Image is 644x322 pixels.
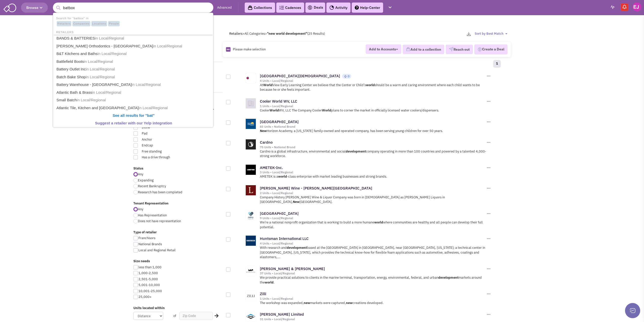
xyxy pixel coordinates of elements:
img: Activity.png [329,5,334,10]
span: Browse [26,5,43,10]
b: world [265,280,274,285]
div: 4 Units • Local/Regional [260,241,486,245]
span: 5,001-10,000 [138,283,160,287]
img: Rectangle.png [226,47,231,52]
span: in Local/Regional [97,51,127,56]
span: 25,000+ [138,295,152,299]
a: Atlantic Bath & Brassin Local/Regional [55,89,212,96]
a: Activity [326,3,350,13]
a: Cadences [276,3,304,13]
a: Atlantic Tile, Kitchen and [GEOGRAPHIC_DATA]in Local/Regional [55,104,212,112]
p: AMETEK is a -class enterprise with market leading businesses and strong brands. [260,174,491,179]
b: Suggest a retailer with our Yelp integration [95,121,172,125]
b: development [346,149,366,154]
button: Browse [21,3,48,13]
b: world [366,83,375,87]
span: in Local/Regional [92,90,121,94]
p: Cooler WV, LLC The Company Cooler plans to corner the market in officially licensed water coolers... [260,108,491,113]
a: [PERSON_NAME] Orthodontics - [GEOGRAPHIC_DATA]in Local/Regional [55,43,212,50]
div: 31 Units • Local/Regional [260,317,486,321]
span: Any [138,172,143,176]
span: National Brands [138,242,162,246]
a: [GEOGRAPHIC_DATA] [260,119,299,124]
span: Anchor [138,137,195,142]
a: Suggest a retailer with our Yelp integration [55,120,212,127]
button: Create a Deal [474,44,508,54]
span: in Local/Regional [153,44,182,48]
span: Research has been completed [138,190,182,194]
span: Has Representation [138,213,167,217]
p: We’re a national nonprofit organization that is working to build a more humane where communities ... [260,220,491,230]
a: Deals [307,5,323,11]
img: SmartAdmin [4,3,16,12]
div: 37 Units • Local/Regional [260,271,486,275]
span: of [173,314,176,318]
span: in Local/Regional [86,67,115,71]
b: world [278,174,287,179]
a: Help-Center [352,3,383,13]
span: People [108,21,120,27]
span: 0 [348,74,349,78]
a: Cooler World WV, LLC [260,99,297,104]
img: locallyfamous-upvote.png [344,75,347,78]
img: icon-collection-lavender.png [406,47,410,51]
span: Inline [138,125,195,130]
p: With research and based at the [GEOGRAPHIC_DATA] in [GEOGRAPHIC_DATA], near [GEOGRAPHIC_DATA], [U... [260,245,491,260]
span: Locations [91,21,107,27]
span: Expanding [138,178,154,182]
div: 83 Units • National Brand [260,125,486,129]
span: Local and Regional Retail [138,248,176,252]
span: Has a drive through [138,155,195,160]
a: 1 [493,60,501,68]
a: [PERSON_NAME] Limited [260,312,304,317]
span: Please make selection [233,47,266,51]
p: Company History [PERSON_NAME] Wine & Liquor Company was born in [DEMOGRAPHIC_DATA] as [PERSON_NAM... [260,195,491,204]
a: [GEOGRAPHIC_DATA][DEMOGRAPHIC_DATA] [260,73,340,78]
a: [PERSON_NAME] Wine - [PERSON_NAME][GEOGRAPHIC_DATA] [260,186,372,191]
div: 3 Units • Local/Regional [260,170,486,174]
img: Cadences_logo.png [279,6,284,9]
label: Status [133,166,223,171]
a: Battery Outlet Incin Local/Regional [55,66,212,73]
p: Horizon Academy, a [US_STATE] family-owned and operated company, has been serving young children ... [260,129,491,134]
span: in Local/Regional [139,106,168,110]
button: Reach out [446,45,473,54]
span: Companies [72,21,90,27]
div: 75 Units • National Brand [260,145,486,149]
img: download-2-24.png [467,32,471,36]
input: Zip Code [179,312,213,320]
div: 1 Units • Local/Regional [260,297,486,301]
a: Retailers [229,31,242,36]
b: See all results for "bat" [113,113,155,118]
label: Tenant Representation [133,201,223,206]
span: less than 1,000 [138,265,161,269]
li: RETAILERS [54,29,213,34]
a: Cardno [260,140,273,145]
b: new [346,301,352,305]
b: world [374,220,383,224]
label: Units located within [133,306,223,311]
span: Free standing [138,149,195,154]
button: Add to Accounts [366,44,401,54]
a: Battlefield Bootsin Local/Regional [55,58,212,65]
b: development [287,245,307,250]
div: 4 Units • Local/Regional [260,79,486,83]
span: Recent Bankruptcy [138,184,166,188]
div: 1 Units • Local/Regional [260,104,486,108]
a: Huntsman International LLC [260,236,309,241]
span: 2,501-5,000 [138,277,158,281]
a: Battery Warehouse - [GEOGRAPHIC_DATA]in Local/Regional [55,81,212,88]
span: Does not have representation [138,219,181,223]
a: B&T Kitchens and Bathsin Local/Regional [55,50,212,58]
b: development [438,275,459,280]
img: icon-collection-lavender-black.svg [248,5,253,10]
span: in Local/Regional [95,36,124,40]
b: New [293,200,300,204]
a: Erin Jarquin [633,3,641,11]
a: BANDS & BATTERIESin Local/Regional [55,35,212,42]
img: icon-deals.svg [307,5,313,11]
img: VectorPaper_Plane.png [449,47,453,51]
a: Batch Bake Shopin Local/Regional [55,73,212,81]
a: See all results for "bat" [55,112,212,119]
a: Small Batchin Local/Regional [55,97,212,104]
